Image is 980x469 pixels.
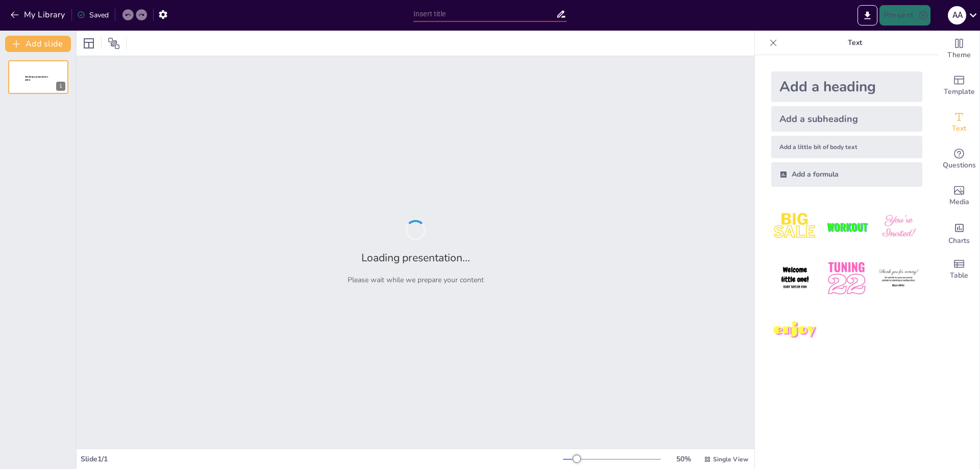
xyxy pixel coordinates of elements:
[5,36,71,52] button: Add slide
[771,307,819,354] img: 7.jpeg
[879,5,930,26] button: Present
[413,7,556,21] input: Insert title
[949,196,969,208] span: Media
[81,454,563,464] div: Slide 1 / 1
[361,251,470,265] h2: Loading presentation...
[950,270,968,281] span: Table
[771,71,922,102] div: Add a heading
[25,76,48,81] span: Sendsteps presentation editor
[939,251,979,288] div: Add a table
[947,50,971,61] span: Theme
[713,455,748,463] span: Single View
[948,235,970,246] span: Charts
[939,214,979,251] div: Add charts and graphs
[939,31,979,67] div: Change the overall theme
[77,10,109,20] div: Saved
[939,141,979,178] div: Get real-time input from your audience
[948,5,966,26] button: A A
[939,67,979,104] div: Add ready made slides
[348,275,484,285] p: Please wait while we prepare your content
[944,86,975,97] span: Template
[939,104,979,141] div: Add text boxes
[875,255,922,302] img: 6.jpeg
[771,162,922,187] div: Add a formula
[771,136,922,158] div: Add a little bit of body text
[952,123,966,134] span: Text
[823,203,870,251] img: 2.jpeg
[81,35,97,52] div: Layout
[943,160,976,171] span: Questions
[781,31,928,55] p: Text
[939,178,979,214] div: Add images, graphics, shapes or video
[875,203,922,251] img: 3.jpeg
[8,60,68,94] div: 1
[857,5,877,26] button: Export to PowerPoint
[8,7,69,23] button: My Library
[56,82,65,91] div: 1
[771,255,819,302] img: 4.jpeg
[671,454,696,464] div: 50 %
[948,6,966,24] div: A A
[108,37,120,50] span: Position
[823,255,870,302] img: 5.jpeg
[771,106,922,132] div: Add a subheading
[771,203,819,251] img: 1.jpeg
